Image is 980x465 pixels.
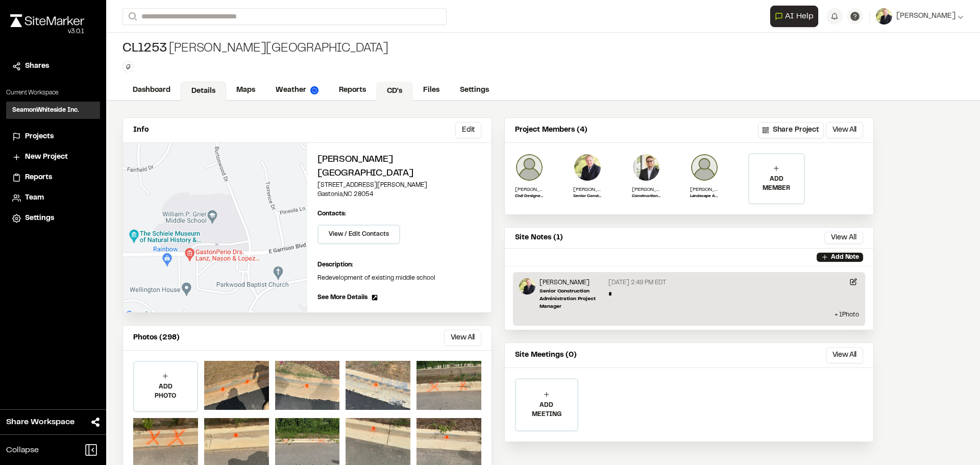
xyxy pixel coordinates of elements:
[690,153,719,182] img: Marc Meddaugh
[896,11,955,22] span: [PERSON_NAME]
[515,153,544,182] img: Claire Folk
[317,260,481,270] p: Description:
[133,125,149,136] p: Info
[12,61,94,72] a: Shares
[226,81,265,100] a: Maps
[876,8,892,25] img: User
[690,193,719,200] p: Landscape Architecture Project Manager
[770,6,818,27] button: Open AI Assistant
[317,225,400,244] button: View / Edit Contacts
[632,193,660,200] p: Construction Admin Field Representative II
[519,278,535,295] img: Jim Donahoe
[12,172,94,183] a: Reports
[317,209,346,218] p: Contacts:
[413,81,450,100] a: Files
[25,131,54,142] span: Projects
[122,81,181,100] a: Dashboard
[608,278,666,287] p: [DATE] 2:49 PM EDT
[10,14,84,27] img: rebrand.png
[515,125,587,136] p: Project Members (4)
[515,186,544,193] p: [PERSON_NAME]
[329,81,376,100] a: Reports
[122,41,167,57] span: CL1253
[690,186,719,193] p: [PERSON_NAME]
[10,27,84,36] div: Oh geez...please don't...
[376,82,413,101] a: CD's
[181,82,226,101] a: Details
[831,253,859,262] p: Add Note
[25,152,68,163] span: New Project
[12,131,94,142] a: Projects
[265,81,329,100] a: Weather
[826,122,863,138] button: View All
[12,192,94,204] a: Team
[516,401,577,419] p: ADD MEETING
[515,193,544,200] p: Civil Designer I
[749,175,803,193] p: ADD MEMBER
[632,186,660,193] p: [PERSON_NAME]
[6,88,100,97] p: Current Workspace
[122,41,388,57] div: [PERSON_NAME][GEOGRAPHIC_DATA]
[519,310,859,320] p: + 1 Photo
[25,213,54,224] span: Settings
[785,10,814,22] span: AI Help
[317,274,481,283] p: Redevelopment of existing middle school
[770,6,822,27] div: Open AI Assistant
[573,193,602,200] p: Senior Construction Administration Project Manager
[317,181,481,190] p: [STREET_ADDRESS][PERSON_NAME]
[25,61,49,72] span: Shares
[515,350,577,361] p: Site Meetings (0)
[122,8,141,25] button: Search
[317,190,481,199] p: Gastonia , NC 28054
[824,232,863,244] button: View All
[573,186,602,193] p: [PERSON_NAME]
[450,81,499,100] a: Settings
[573,153,602,182] img: Jim Donahoe
[12,213,94,224] a: Settings
[122,61,134,72] button: Edit Tags
[25,172,52,183] span: Reports
[758,122,824,138] button: Share Project
[25,192,44,204] span: Team
[6,444,39,456] span: Collapse
[540,287,604,310] p: Senior Construction Administration Project Manager
[133,332,180,344] p: Photos (298)
[310,86,318,94] img: precipai.png
[317,153,481,181] h2: [PERSON_NAME][GEOGRAPHIC_DATA]
[515,232,563,243] p: Site Notes (1)
[444,330,481,346] button: View All
[540,278,604,287] p: [PERSON_NAME]
[455,122,481,138] button: Edit
[134,382,197,401] p: ADD PHOTO
[12,152,94,163] a: New Project
[826,347,863,363] button: View All
[6,416,75,428] span: Share Workspace
[12,106,79,115] h3: SeamonWhiteside Inc.
[876,8,964,25] button: [PERSON_NAME]
[317,293,367,302] span: See More Details
[632,153,660,182] img: Colin Brown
